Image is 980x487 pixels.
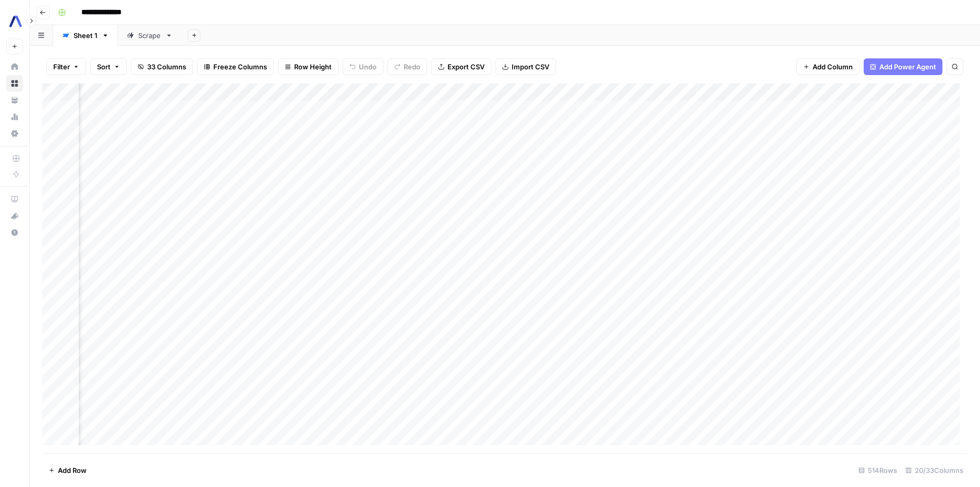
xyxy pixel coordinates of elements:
button: Add Column [796,58,860,75]
button: Workspace: Assembly AI [6,8,23,34]
button: Redo [388,58,427,75]
button: Row Height [278,58,338,75]
a: Scrape [118,25,182,46]
span: 33 Columns [147,62,186,72]
button: Filter [46,58,86,75]
button: Sort [90,58,127,75]
span: Filter [53,62,70,72]
a: Settings [6,125,23,142]
span: Add Power Agent [879,62,936,72]
button: Help + Support [6,224,23,241]
span: Sort [97,62,111,72]
button: Import CSV [495,58,556,75]
a: Sheet 1 [53,25,118,46]
button: Add Power Agent [864,58,942,75]
span: Row Height [294,62,332,72]
button: Undo [343,58,383,75]
span: Undo [359,62,377,72]
a: Usage [6,108,23,125]
span: Redo [404,62,420,72]
div: 514 Rows [854,462,901,479]
a: Home [6,58,23,75]
a: AirOps Academy [6,191,23,208]
button: Freeze Columns [197,58,274,75]
button: 33 Columns [131,58,193,75]
div: What's new? [7,208,22,224]
button: Add Row [42,462,93,479]
div: 20/33 Columns [901,462,967,479]
div: Scrape [138,30,161,41]
span: Add Column [813,62,853,72]
a: Browse [6,75,23,92]
span: Import CSV [512,62,549,72]
button: Export CSV [431,58,491,75]
span: Freeze Columns [213,62,267,72]
span: Export CSV [447,62,485,72]
img: Assembly AI Logo [6,12,25,31]
a: Your Data [6,92,23,108]
button: What's new? [6,208,23,224]
span: Add Row [58,465,87,476]
div: Sheet 1 [74,30,98,41]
